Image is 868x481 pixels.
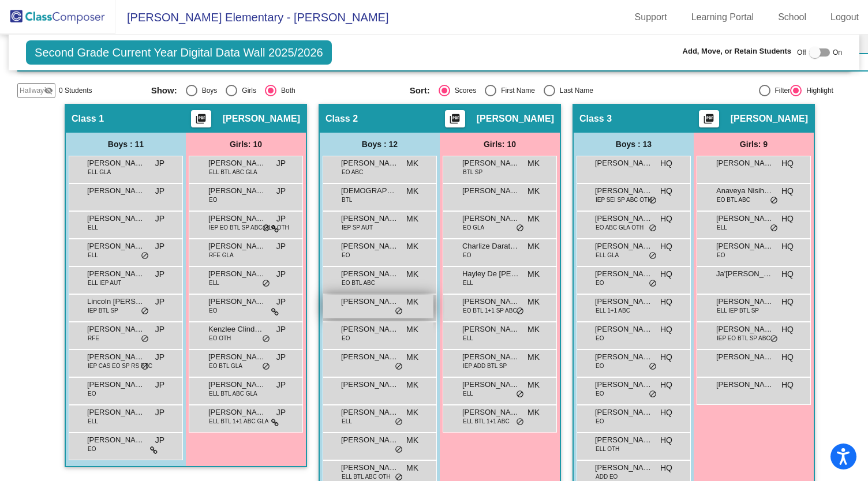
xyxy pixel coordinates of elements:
span: [PERSON_NAME] [595,407,653,418]
span: MK [406,379,418,391]
span: [PERSON_NAME] [87,351,145,363]
span: ELL [342,417,352,426]
span: HQ [781,296,794,308]
span: MK [527,407,540,419]
span: MK [406,324,418,336]
span: JP [155,240,164,253]
div: First Name [496,85,535,96]
span: ELL IEP BTL SP [717,306,759,315]
span: EO [209,196,217,204]
span: [PERSON_NAME] [208,296,266,307]
span: [PERSON_NAME] [208,240,266,252]
span: RFE [88,334,99,343]
span: Lincoln [PERSON_NAME] [87,296,145,307]
span: JP [276,324,286,336]
span: [PERSON_NAME] [716,296,774,307]
span: EO [596,417,604,426]
span: ELL 1+1 ABC [596,306,630,315]
mat-radio-group: Select an option [410,85,660,96]
span: [PERSON_NAME] [208,351,266,363]
span: [PERSON_NAME] [462,407,520,418]
span: JP [276,213,286,225]
span: MK [527,379,540,391]
span: [PERSON_NAME] [716,240,774,252]
a: Logout [821,8,868,27]
button: Print Students Details [699,110,719,127]
span: ELL [463,279,473,287]
span: MK [406,296,418,308]
span: [PERSON_NAME] [341,434,399,446]
span: EO BTL 1+1 SP ABC [463,306,517,315]
span: Charlize Darathep [462,240,520,252]
span: IEP SEI SP ABC OTH [596,196,652,204]
span: do_not_disturb_alt [516,307,524,316]
span: ELL BTL ABC OTH [342,472,391,481]
span: IEP EO BTL SP ABC [717,334,770,343]
span: ELL IEP AUT [88,279,121,287]
span: Add, Move, or Retain Students [683,46,792,57]
span: ELL [209,279,219,287]
span: [PERSON_NAME] [462,324,520,335]
span: [PERSON_NAME] [87,407,145,418]
span: [PERSON_NAME] [595,324,653,335]
span: HQ [781,268,794,280]
span: JP [155,324,164,336]
span: JP [276,351,286,363]
div: Boys : 13 [574,133,694,156]
span: do_not_disturb_alt [770,224,778,233]
span: EO [342,251,350,260]
span: JP [276,185,286,197]
span: [PERSON_NAME] [87,240,145,252]
span: do_not_disturb_alt [395,445,403,454]
span: [PERSON_NAME] [341,462,399,474]
span: 0 Students [59,85,92,96]
span: IEP CAS EO SP RS PTC [88,362,152,370]
span: Hayley De [PERSON_NAME] [462,268,520,280]
span: ELL [463,389,473,398]
span: [PERSON_NAME] [208,213,266,224]
span: do_not_disturb_alt [141,362,149,371]
span: EO [596,279,604,287]
span: do_not_disturb_alt [262,224,270,233]
span: [PERSON_NAME] [87,379,145,390]
span: ELL [88,223,98,232]
span: MK [527,351,540,363]
span: Anaveya Nisihura [716,185,774,197]
span: HQ [660,268,672,280]
span: HQ [660,240,672,253]
span: MK [406,407,418,419]
span: EO BTL ABC [342,279,375,287]
span: RFE GLA [209,251,234,260]
span: do_not_disturb_alt [516,418,524,427]
span: EO BTL ABC [717,196,750,204]
span: HQ [781,157,794,170]
span: ELL [88,251,98,260]
button: Print Students Details [191,110,211,127]
span: do_not_disturb_alt [770,335,778,344]
span: ELL BTL ABC GLA [209,168,257,176]
span: JP [276,296,286,308]
span: JP [155,407,164,419]
mat-icon: picture_as_pdf [448,113,462,129]
span: HQ [781,379,794,391]
div: Highlight [802,85,833,96]
span: MK [527,240,540,253]
span: Second Grade Current Year Digital Data Wall 2025/2026 [26,40,332,65]
div: Both [276,85,295,96]
span: [PERSON_NAME] [716,351,774,363]
span: HQ [660,324,672,336]
a: Support [626,8,676,27]
span: JP [155,157,164,170]
span: [PERSON_NAME] [595,379,653,390]
span: HQ [781,240,794,253]
span: do_not_disturb_alt [516,390,524,399]
span: [PERSON_NAME] [716,157,774,169]
span: IEP BTL SP [88,306,118,315]
span: ELL GLA [88,168,111,176]
span: [PERSON_NAME] [341,240,399,252]
span: JP [155,296,164,308]
span: JP [155,185,164,197]
span: EO [717,251,725,260]
div: Girls: 9 [694,133,814,156]
span: ADD EO [596,472,618,481]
